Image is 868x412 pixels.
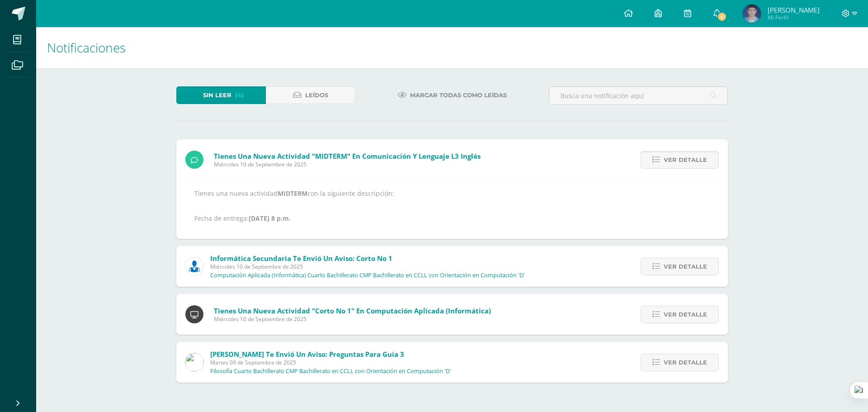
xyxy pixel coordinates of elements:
[214,161,481,168] span: Miércoles 10 de Septiembre de 2025
[210,272,525,279] p: Computación Aplicada (Informática) Cuarto Bachillerato CMP Bachillerato en CCLL con Orientación e...
[664,258,707,275] span: Ver detalle
[743,5,761,23] img: dee60735fc6276be8208edd3a9998d1c.png
[278,189,307,198] strong: MIDTERM
[664,306,707,323] span: Ver detalle
[235,87,244,104] span: (4)
[185,353,203,371] img: 6dfd641176813817be49ede9ad67d1c4.png
[210,350,404,359] span: [PERSON_NAME] te envió un aviso: Preguntas para guía 3
[266,86,355,104] a: Leídos
[214,306,491,315] span: Tienes una nueva actividad "Corto No 1" En Computación Aplicada (Informática)
[549,87,727,104] input: Busca una notificación aquí
[176,86,266,104] a: Sin leer(4)
[203,87,231,104] span: Sin leer
[214,315,491,323] span: Miércoles 10 de Septiembre de 2025
[410,87,507,104] span: Marcar todas como leídas
[185,257,203,275] img: 6ed6846fa57649245178fca9fc9a58dd.png
[768,14,820,21] span: Mi Perfil
[210,368,451,375] p: Filosofía Cuarto Bachillerato CMP Bachillerato en CCLL con Orientación en Computación 'D'
[210,254,392,263] span: Informática Secundaria te envió un aviso: Corto No 1
[47,39,126,56] span: Notificaciones
[664,152,707,168] span: Ver detalle
[249,214,291,223] strong: [DATE] 8 p.m.
[214,152,481,161] span: Tienes una nueva actividad "MIDTERM" En Comunicación y Lenguaje L3 Inglés
[194,189,710,223] p: Tienes una nueva actividad con la siguiente descripción: Fecha de entrega:
[664,354,707,371] span: Ver detalle
[210,359,451,366] span: Martes 09 de Septiembre de 2025
[717,12,727,22] span: 5
[210,263,525,270] span: Miércoles 10 de Septiembre de 2025
[768,5,820,14] span: [PERSON_NAME]
[387,86,518,104] a: Marcar todas como leídas
[305,87,328,104] span: Leídos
